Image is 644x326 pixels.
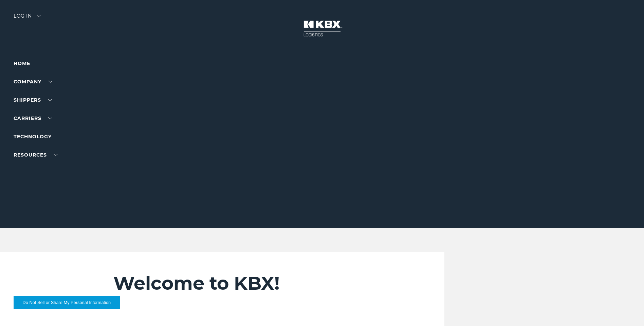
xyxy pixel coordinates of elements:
div: Log in [14,14,41,23]
a: Technology [14,134,52,140]
a: Company [14,79,52,85]
a: RESOURCES [14,152,58,158]
button: Do Not Sell or Share My Personal Information [14,296,120,309]
h2: Welcome to KBX! [113,272,403,294]
a: Carriers [14,115,52,121]
img: kbx logo [297,14,348,43]
a: Home [14,60,30,66]
a: SHIPPERS [14,97,52,103]
img: arrow [37,15,41,17]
